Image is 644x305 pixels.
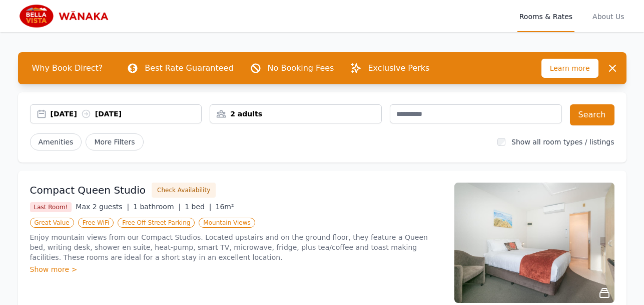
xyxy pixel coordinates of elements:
div: [DATE] [DATE] [51,109,202,119]
span: Great Value [30,218,74,228]
button: Search [570,104,614,125]
span: Free WiFi [78,218,114,228]
p: No Booking Fees [268,62,334,74]
label: Show all room types / listings [511,138,614,146]
span: Free Off-Street Parking [118,218,195,228]
button: Check Availability [152,183,216,198]
img: Bella Vista Wanaka [18,4,114,28]
span: Mountain Views [199,218,255,228]
div: Show more > [30,264,442,274]
p: Exclusive Perks [368,62,429,74]
span: Why Book Direct? [24,58,111,78]
p: Best Rate Guaranteed [145,62,233,74]
span: 1 bed | [185,203,211,211]
span: Last Room! [30,202,72,212]
span: Learn more [541,59,598,78]
span: More Filters [86,133,143,150]
p: Enjoy mountain views from our Compact Studios. Located upstairs and on the ground floor, they fea... [30,232,442,262]
span: 16m² [216,203,234,211]
span: 1 bathroom | [133,203,181,211]
h3: Compact Queen Studio [30,183,146,197]
span: Max 2 guests | [76,203,129,211]
button: Amenities [30,133,82,150]
div: 2 adults [210,109,381,119]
